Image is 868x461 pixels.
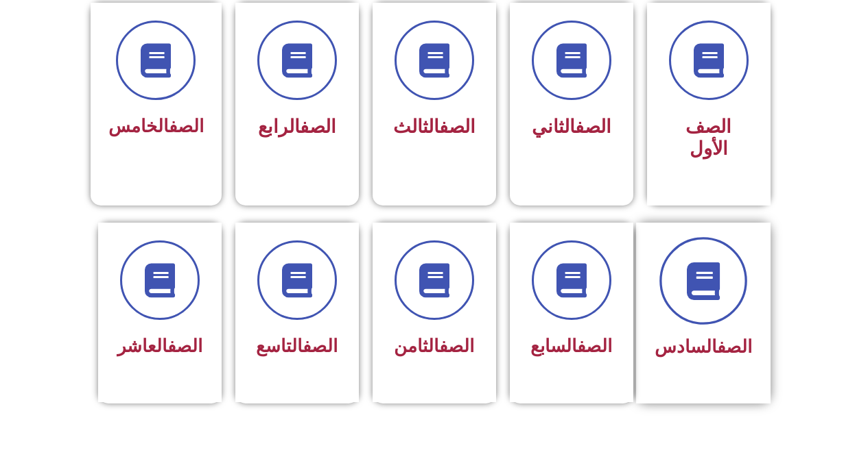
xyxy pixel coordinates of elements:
a: الصف [577,336,612,356]
span: الثامن [394,336,474,356]
span: التاسع [256,336,338,356]
span: العاشر [117,336,202,356]
span: الرابع [258,116,336,138]
span: الثالث [393,116,476,138]
span: الخامس [108,116,204,136]
a: الصف [300,116,336,138]
a: الصف [717,336,752,357]
a: الصف [303,336,338,356]
a: الصف [167,336,202,356]
span: الثاني [532,116,611,138]
span: السادس [655,336,752,357]
span: السابع [530,336,612,356]
a: الصف [439,336,474,356]
span: الصف الأول [685,116,731,160]
a: الصف [575,116,611,138]
a: الصف [439,116,476,138]
a: الصف [169,116,204,136]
